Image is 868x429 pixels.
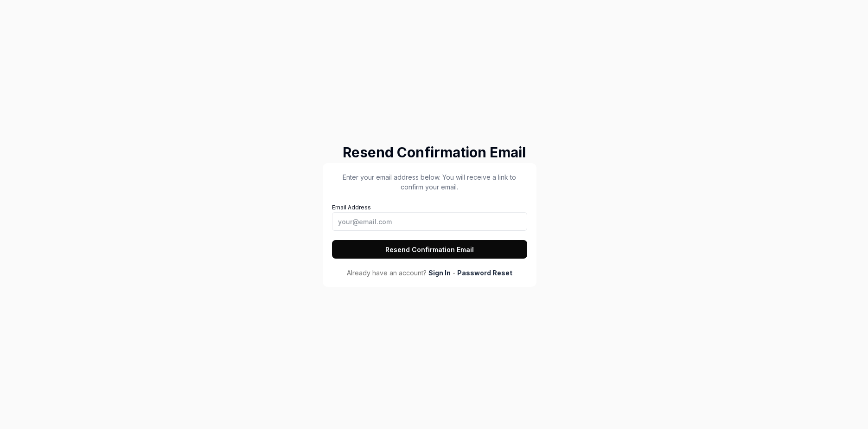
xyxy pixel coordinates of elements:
[457,268,512,278] a: Password Reset
[332,172,527,192] p: Enter your email address below. You will receive a link to confirm your email.
[332,212,527,231] input: Email Address
[323,142,545,163] h2: Resend Confirmation Email
[428,268,451,278] a: Sign In
[332,204,527,231] label: Email Address
[332,240,527,259] button: Resend Confirmation Email
[347,268,427,278] span: Already have an account?
[453,268,455,278] span: -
